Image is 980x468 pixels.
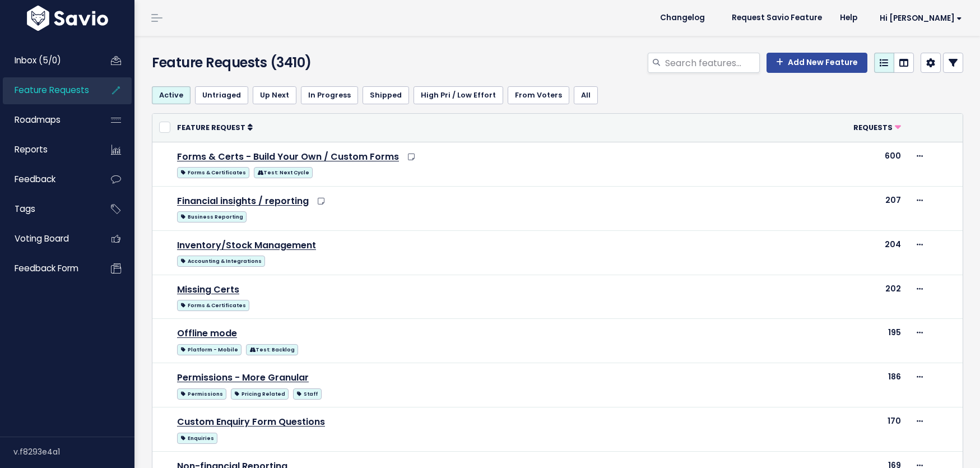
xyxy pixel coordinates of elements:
[177,123,245,132] span: Feature Request
[769,319,908,363] td: 195
[363,86,409,104] a: Shipped
[15,143,48,155] span: Reports
[3,107,93,133] a: Roadmaps
[231,386,289,400] a: Pricing Related
[152,86,191,104] a: Active
[177,327,237,340] a: Offline mode
[177,344,241,355] span: Platform - Mobile
[246,344,298,355] span: Test: Backlog
[15,262,78,274] span: Feedback form
[866,10,971,27] a: Hi [PERSON_NAME]
[177,167,249,178] span: Forms & Certificates
[3,166,93,192] a: Feedback
[769,142,908,186] td: 600
[293,388,321,400] span: Staff
[177,371,309,384] a: Permissions - More Granular
[177,165,249,179] a: Forms & Certificates
[3,137,93,163] a: Reports
[660,14,705,22] span: Changelog
[769,407,908,452] td: 170
[246,342,298,356] a: Test: Backlog
[880,14,962,22] span: Hi [PERSON_NAME]
[177,194,309,207] a: Financial insights / reporting
[152,53,411,73] h4: Feature Requests (3410)
[3,77,93,103] a: Feature Requests
[177,415,325,428] a: Custom Enquiry Form Questions
[15,54,61,66] span: Inbox (5/0)
[769,230,908,275] td: 204
[769,363,908,407] td: 186
[177,342,241,356] a: Platform - Mobile
[15,203,35,215] span: Tags
[254,167,313,178] span: Test: Next Cycle
[177,122,253,133] a: Feature Request
[177,150,399,163] a: Forms & Certs - Build Your Own / Custom Forms
[3,226,93,252] a: Voting Board
[177,209,247,223] a: Business Reporting
[769,186,908,230] td: 207
[3,48,93,73] a: Inbox (5/0)
[664,53,760,73] input: Search features...
[15,233,69,244] span: Voting Board
[177,300,249,311] span: Forms & Certificates
[177,388,226,400] span: Permissions
[853,123,893,132] span: Requests
[231,388,289,400] span: Pricing Related
[15,84,89,96] span: Feature Requests
[253,86,296,104] a: Up Next
[767,53,867,73] a: Add New Feature
[24,6,111,31] img: logo-white.9d6f32f41409.svg
[13,437,134,466] div: v.f8293e4a1
[15,114,61,126] span: Roadmaps
[3,196,93,222] a: Tags
[177,253,265,267] a: Accounting & Integrations
[574,86,598,104] a: All
[177,256,265,267] span: Accounting & Integrations
[177,239,316,252] a: Inventory/Stock Management
[831,10,866,26] a: Help
[177,433,217,444] span: Enquiries
[177,283,239,296] a: Missing Certs
[15,173,55,185] span: Feedback
[195,86,248,104] a: Untriaged
[254,165,313,179] a: Test: Next Cycle
[301,86,358,104] a: In Progress
[853,122,901,133] a: Requests
[177,211,247,223] span: Business Reporting
[508,86,569,104] a: From Voters
[293,386,321,400] a: Staff
[769,275,908,319] td: 202
[414,86,503,104] a: High Pri / Low Effort
[177,430,217,444] a: Enquiries
[3,256,93,281] a: Feedback form
[723,10,831,26] a: Request Savio Feature
[177,298,249,312] a: Forms & Certificates
[152,86,963,104] ul: Filter feature requests
[177,386,226,400] a: Permissions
